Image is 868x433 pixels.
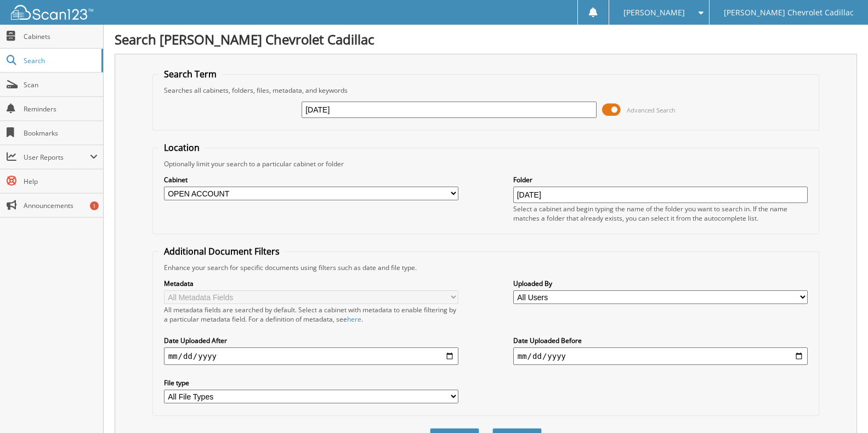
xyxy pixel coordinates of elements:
[164,305,459,324] div: All metadata fields are searched by default. Select a cabinet with metadata to enable filtering b...
[158,142,205,154] legend: Location
[90,201,99,210] div: 1
[513,204,808,223] div: Select a cabinet and begin typing the name of the folder you want to search in. If the name match...
[164,175,459,184] label: Cabinet
[24,104,98,114] span: Reminders
[158,159,814,168] div: Optionally limit your search to a particular cabinet or folder
[11,5,93,20] img: scan123-logo-white.svg
[158,263,814,272] div: Enhance your search for specific documents using filters such as date and file type.
[623,9,685,16] span: [PERSON_NAME]
[24,153,90,162] span: User Reports
[513,347,808,365] input: end
[24,56,96,65] span: Search
[24,128,98,138] span: Bookmarks
[24,32,98,41] span: Cabinets
[24,201,98,210] span: Announcements
[164,378,459,387] label: File type
[347,314,361,324] a: here
[164,347,459,365] input: start
[627,106,676,114] span: Advanced Search
[164,279,459,288] label: Metadata
[513,336,808,345] label: Date Uploaded Before
[164,336,459,345] label: Date Uploaded After
[24,177,98,186] span: Help
[513,279,808,288] label: Uploaded By
[158,245,285,257] legend: Additional Document Filters
[513,175,808,184] label: Folder
[158,86,814,95] div: Searches all cabinets, folders, files, metadata, and keywords
[158,68,222,80] legend: Search Term
[115,30,857,48] h1: Search [PERSON_NAME] Chevrolet Cadillac
[724,9,854,16] span: [PERSON_NAME] Chevrolet Cadillac
[24,80,98,89] span: Scan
